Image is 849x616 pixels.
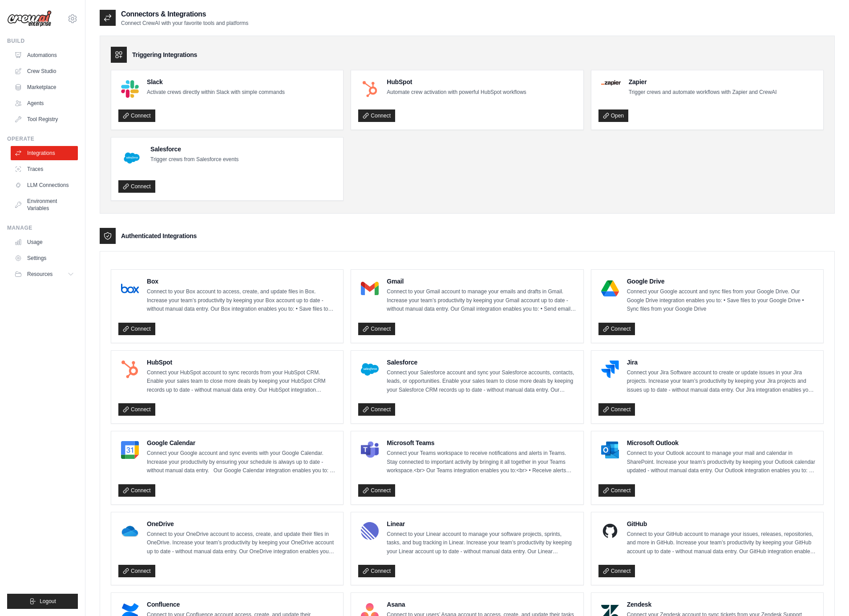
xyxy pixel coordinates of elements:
a: Connect [118,109,155,122]
a: Usage [11,235,78,249]
h4: Google Calendar [147,438,336,447]
img: Zapier Logo [601,80,621,85]
a: Connect [598,323,635,335]
a: Settings [11,251,78,265]
p: Connect to your Box account to access, create, and update files in Box. Increase your team’s prod... [147,288,336,314]
h4: Salesforce [150,145,239,154]
p: Trigger crews from Salesforce events [150,155,239,164]
h4: Zapier [629,77,777,86]
div: Build [7,37,78,45]
a: Connect [118,323,155,335]
img: Linear Logo [361,522,379,540]
img: Microsoft Outlook Logo [601,441,619,459]
span: Logout [40,598,56,605]
h4: Box [147,277,336,286]
img: Microsoft Teams Logo [361,441,379,459]
div: Operate [7,135,78,142]
a: Connect [358,484,395,497]
img: Gmail Logo [361,280,379,297]
a: Connect [358,323,395,335]
a: Crew Studio [11,64,78,78]
p: Connect your Google account and sync events with your Google Calendar. Increase your productivity... [147,449,336,475]
h3: Triggering Integrations [132,50,197,59]
img: OneDrive Logo [121,522,139,540]
img: HubSpot Logo [121,361,139,378]
p: Connect to your Linear account to manage your software projects, sprints, tasks, and bug tracking... [387,530,576,556]
div: Manage [7,224,78,231]
a: LLM Connections [11,178,78,192]
img: Salesforce Logo [361,361,379,378]
a: Connect [598,484,635,497]
p: Connect your Jira Software account to create or update issues in your Jira projects. Increase you... [627,369,816,395]
h4: Microsoft Teams [387,438,576,447]
p: Connect to your GitHub account to manage your issues, releases, repositories, and more in GitHub.... [627,530,816,556]
button: Resources [11,267,78,281]
img: Google Drive Logo [601,280,619,297]
a: Connect [358,109,395,122]
span: Resources [27,271,53,278]
p: Automate crew activation with powerful HubSpot workflows [387,88,526,97]
img: Google Calendar Logo [121,441,139,459]
p: Activate crews directly within Slack with simple commands [147,88,285,97]
p: Connect your HubSpot account to sync records from your HubSpot CRM. Enable your sales team to clo... [147,369,336,395]
img: HubSpot Logo [361,80,379,98]
img: Slack Logo [121,80,139,98]
p: Connect to your Gmail account to manage your emails and drafts in Gmail. Increase your team’s pro... [387,288,576,314]
h4: Salesforce [387,358,576,367]
p: Connect to your OneDrive account to access, create, and update their files in OneDrive. Increase ... [147,530,336,556]
h4: Linear [387,519,576,528]
a: Connect [118,565,155,577]
a: Connect [118,403,155,416]
a: Agents [11,96,78,110]
h4: OneDrive [147,519,336,528]
h4: Google Drive [627,277,816,286]
p: Connect your Google account and sync files from your Google Drive. Our Google Drive integration e... [627,288,816,314]
h4: HubSpot [147,358,336,367]
img: Logo [7,10,52,27]
h4: Confluence [147,600,336,609]
a: Connect [358,403,395,416]
a: Environment Variables [11,194,78,215]
a: Connect [118,180,155,193]
a: Connect [598,403,635,416]
a: Open [598,109,628,122]
img: Box Logo [121,280,139,297]
a: Traces [11,162,78,176]
h4: Slack [147,77,285,86]
p: Connect to your Outlook account to manage your mail and calendar in SharePoint. Increase your tea... [627,449,816,475]
h4: Gmail [387,277,576,286]
h3: Authenticated Integrations [121,231,197,240]
h2: Connectors & Integrations [121,9,248,20]
img: Jira Logo [601,361,619,378]
a: Connect [598,565,635,577]
p: Connect your Salesforce account and sync your Salesforce accounts, contacts, leads, or opportunit... [387,369,576,395]
img: Salesforce Logo [121,147,142,169]
img: GitHub Logo [601,522,619,540]
a: Marketplace [11,80,78,94]
a: Integrations [11,146,78,160]
p: Connect CrewAI with your favorite tools and platforms [121,20,248,27]
p: Connect your Teams workspace to receive notifications and alerts in Teams. Stay connected to impo... [387,449,576,475]
h4: HubSpot [387,77,526,86]
a: Tool Registry [11,112,78,126]
p: Trigger crews and automate workflows with Zapier and CrewAI [629,88,777,97]
h4: Microsoft Outlook [627,438,816,447]
a: Automations [11,48,78,62]
h4: Zendesk [627,600,816,609]
h4: GitHub [627,519,816,528]
h4: Jira [627,358,816,367]
h4: Asana [387,600,576,609]
a: Connect [358,565,395,577]
a: Connect [118,484,155,497]
button: Logout [7,594,78,609]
